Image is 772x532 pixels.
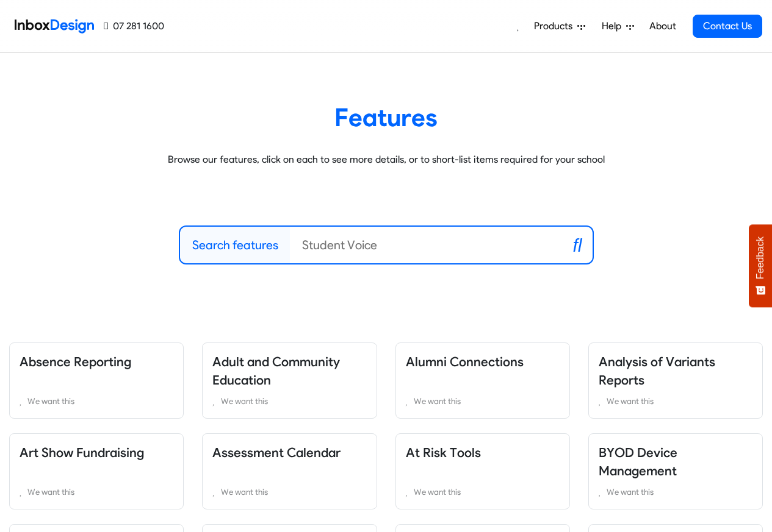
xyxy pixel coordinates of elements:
[212,354,340,388] a: Adult and Community Education
[193,433,386,509] div: Assessment Calendar
[599,354,715,388] a: Analysis of Variants Reports
[212,445,341,460] a: Assessment Calendar
[221,396,268,406] span: We want this
[534,19,577,34] span: Products
[602,19,626,34] span: Help
[599,445,677,478] a: BYOD Device Management
[27,487,74,497] span: We want this
[579,342,772,419] div: Analysis of Variants Reports
[212,484,366,499] a: We want this
[20,445,144,460] a: Art Show Fundraising
[192,236,278,254] label: Search features
[529,14,590,38] a: Products
[20,394,173,408] a: We want this
[18,102,754,133] heading: Features
[212,394,366,408] a: We want this
[406,484,560,499] a: We want this
[18,152,754,167] p: Browse our features, click on each to see more details, or to short-list items required for your ...
[20,484,173,499] a: We want this
[386,342,579,419] div: Alumni Connections
[597,14,639,38] a: Help
[414,396,461,406] span: We want this
[386,433,579,509] div: At Risk Tools
[290,227,563,263] input: Student Voice
[406,354,524,369] a: Alumni Connections
[755,236,766,279] span: Feedback
[607,396,654,406] span: We want this
[221,487,268,497] span: We want this
[104,19,164,34] a: 07 281 1600
[406,445,481,460] a: At Risk Tools
[749,224,772,307] button: Feedback - Show survey
[20,354,131,369] a: Absence Reporting
[579,433,772,509] div: BYOD Device Management
[414,487,461,497] span: We want this
[406,394,560,408] a: We want this
[646,14,679,38] a: About
[193,342,386,419] div: Adult and Community Education
[599,394,752,408] a: We want this
[693,15,762,38] a: Contact Us
[27,396,74,406] span: We want this
[607,487,654,497] span: We want this
[599,484,752,499] a: We want this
